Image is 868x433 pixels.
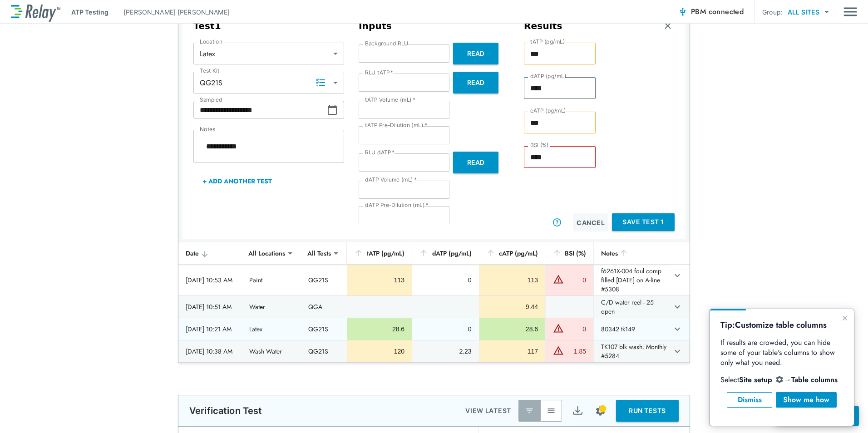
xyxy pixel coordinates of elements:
label: tATP Pre-Dilution (mL) [365,122,427,128]
span: connected [709,6,744,17]
p: ATP Testing [71,7,108,17]
td: Water [242,296,301,318]
div: 0 [419,325,472,334]
div: [DATE] 10:21 AM [186,325,235,334]
label: dATP Volume (mL) [365,177,417,183]
label: Location [200,39,222,45]
div: Latex [193,44,344,63]
label: Background RLU [365,40,408,47]
div: 113 [355,276,404,285]
button: RUN TESTS [616,400,679,422]
button: Read [453,152,498,173]
button: expand row [670,344,685,359]
p: VIEW LATEST [465,405,511,416]
button: Save Test 1 [612,213,675,231]
div: 117 [487,347,538,356]
div: 0 [566,325,586,334]
div: 1.85 [566,347,586,356]
div: 28.6 [487,325,538,334]
button: Read [453,72,498,93]
img: Connected Icon [678,7,687,16]
label: Sampled [200,97,222,103]
td: f6261X-004 foul comp filled [DATE] on A-line #5308 [593,265,669,295]
p: [PERSON_NAME] [PERSON_NAME] [123,7,230,17]
label: RLU tATP [365,69,393,76]
div: tATP (pg/mL) [354,248,404,259]
img: View All [547,406,556,415]
button: Main menu [843,3,857,20]
div: dATP (pg/mL) [419,248,472,259]
label: tATP Volume (mL) [365,97,415,103]
div: 0 [566,276,586,285]
img: Warning [553,323,564,334]
div: [DATE] 10:51 AM [186,302,235,311]
img: Settings Icon [595,405,606,417]
input: Choose date, selected date is Sep 23, 2025 [193,101,327,119]
img: Remove [663,21,672,30]
label: RLU dATP [365,149,395,156]
div: [DATE] 10:38 AM [186,347,235,356]
div: BSI (%) [552,248,586,259]
td: TK107 blk wash. Monthly #5284 [593,340,669,362]
div: All Locations [242,244,291,262]
div: 9.44 [487,302,538,311]
p: Verification Test [189,405,262,416]
button: + Add Another Test [193,170,281,192]
label: BSI (%) [530,142,549,148]
h3: Test 1 [193,20,344,32]
td: QGA [301,296,347,318]
button: Read [453,43,498,64]
div: Notes [601,248,661,259]
div: cATP (pg/mL) [486,248,538,259]
button: Site setup [588,399,612,423]
h3: Results [524,20,562,32]
td: C/D water reel - 25 open [593,296,669,318]
h3: Inputs [359,20,509,32]
div: 2.23 [419,347,472,356]
label: dATP (pg/mL) [530,73,567,79]
button: Export [567,400,588,422]
div: All Tests [301,244,337,262]
th: Date [178,242,242,265]
img: Latest [525,406,534,415]
label: Notes [200,126,215,133]
p: Group: [762,7,783,17]
div: 120 [355,347,404,356]
button: expand row [670,299,685,315]
label: cATP (pg/mL) [530,108,566,114]
table: sticky table [178,242,690,363]
button: PBM connected [675,3,747,21]
td: Paint [242,265,301,295]
div: 113 [487,276,538,285]
td: Latex [242,318,301,340]
div: 28.6 [355,325,404,334]
label: tATP (pg/mL) [530,39,565,45]
div: QG21S [193,74,344,92]
label: dATP Pre-Dilution (mL) [365,202,429,208]
td: QG21S [301,265,347,295]
button: Cancel [573,213,608,231]
td: 80342 tk149 [593,318,669,340]
img: Export Icon [572,405,583,417]
button: expand row [670,268,685,283]
button: expand row [670,321,685,337]
td: QG21S [301,340,347,362]
label: Test Kit [200,68,220,74]
td: Wash Water [242,340,301,362]
img: Warning [553,345,564,356]
td: QG21S [301,318,347,340]
span: PBM [691,5,744,18]
div: [DATE] 10:53 AM [186,276,235,285]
